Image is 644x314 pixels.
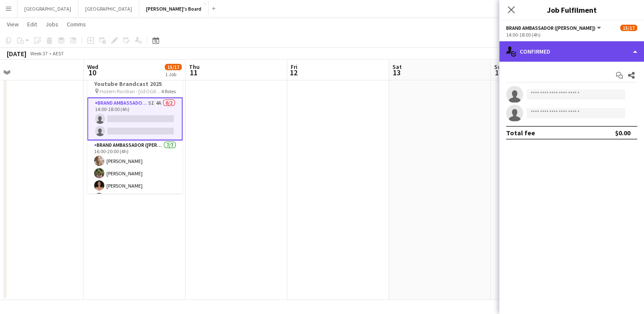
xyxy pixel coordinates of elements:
[87,97,183,140] app-card-role: Brand Ambassador ([PERSON_NAME])5I4A0/214:00-18:00 (4h)
[391,68,402,77] span: 13
[139,0,209,17] button: [PERSON_NAME]'s Board
[78,0,139,17] button: [GEOGRAPHIC_DATA]
[86,68,98,77] span: 10
[499,41,644,62] div: Confirmed
[493,68,504,77] span: 14
[46,20,58,28] span: Jobs
[620,25,637,31] span: 15/17
[506,25,602,31] button: Brand Ambassador ([PERSON_NAME])
[27,20,37,28] span: Edit
[87,63,98,71] span: Wed
[7,49,26,58] div: [DATE]
[63,19,89,30] a: Comms
[87,140,183,243] app-card-role: Brand Ambassador ([PERSON_NAME])7/716:00-20:00 (4h)[PERSON_NAME][PERSON_NAME][PERSON_NAME]
[165,64,182,70] span: 15/17
[17,0,78,17] button: [GEOGRAPHIC_DATA]
[165,71,181,77] div: 1 Job
[289,68,298,77] span: 12
[188,68,200,77] span: 11
[291,63,298,71] span: Fri
[100,88,161,94] span: Hodern Pavillion - [GEOGRAPHIC_DATA]
[392,63,402,71] span: Sat
[87,68,183,194] app-job-card: 14:00-22:30 (8h30m)15/17Youtube Brandcast 2025 Hodern Pavillion - [GEOGRAPHIC_DATA]4 RolesBrand A...
[499,4,644,15] h3: Job Fulfilment
[506,128,535,137] div: Total fee
[67,20,86,28] span: Comms
[506,25,595,31] span: Brand Ambassador (Mon - Fri)
[494,63,504,71] span: Sun
[7,20,19,28] span: View
[24,19,40,30] a: Edit
[506,31,637,38] div: 14:00-18:00 (4h)
[42,19,62,30] a: Jobs
[189,63,200,71] span: Thu
[53,50,64,57] div: AEST
[28,50,49,57] span: Week 37
[615,128,630,137] div: $0.00
[161,88,176,94] span: 4 Roles
[87,80,183,88] h3: Youtube Brandcast 2025
[3,19,22,30] a: View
